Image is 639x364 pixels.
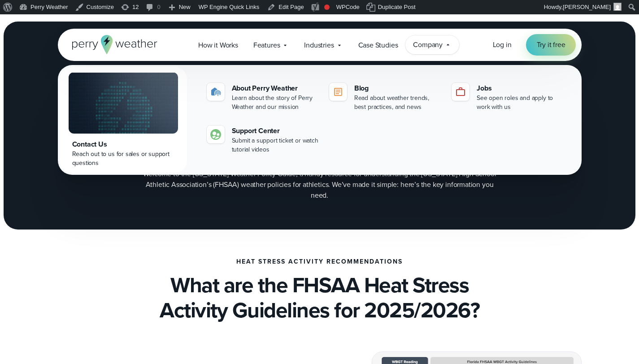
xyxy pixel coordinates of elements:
[72,150,174,168] div: Reach out to us for sales or support questions
[324,4,330,10] div: Needs improvement
[354,94,441,112] div: Read about weather trends, best practices, and news
[198,40,238,51] span: How it Works
[191,36,246,54] a: How it Works
[537,39,565,50] span: Try it free
[210,129,221,140] img: contact-icon.svg
[455,87,466,97] img: jobs-icon-1.svg
[253,40,280,51] span: Features
[351,36,406,54] a: Case Studies
[60,67,187,173] a: Contact Us Reach out to us for sales or support questions
[232,83,318,94] div: About Perry Weather
[232,126,318,136] div: Support Center
[477,94,563,112] div: See open roles and apply to work with us
[304,40,334,51] span: Industries
[232,136,318,154] div: Submit a support ticket or watch tutorial videos
[354,83,441,94] div: Blog
[72,139,174,150] div: Contact Us
[236,258,403,265] h3: Heat Stress Activity Recommendations
[563,4,611,10] span: [PERSON_NAME]
[413,39,443,50] span: Company
[203,79,322,115] a: About Perry Weather Learn about the story of Perry Weather and our mission
[58,273,582,323] h2: What are the FHSAA Heat Stress Activity Guidelines for 2025/2026?
[210,87,221,97] img: about-icon.svg
[140,169,499,201] p: Welcome to the [US_STATE] Weather Policy Guide, a handy resource for understanding the [US_STATE]...
[448,79,567,115] a: Jobs See open roles and apply to work with us
[333,87,343,97] img: blog-icon.svg
[526,34,576,56] a: Try it free
[232,94,318,112] div: Learn about the story of Perry Weather and our mission
[493,39,512,50] a: Log in
[326,79,444,115] a: Blog Read about weather trends, best practices, and news
[203,122,322,158] a: Support Center Submit a support ticket or watch tutorial videos
[493,39,512,50] span: Log in
[477,83,563,94] div: Jobs
[358,40,398,51] span: Case Studies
